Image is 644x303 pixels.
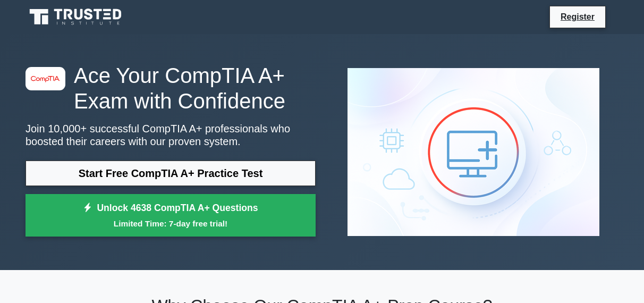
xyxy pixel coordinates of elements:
h1: Ace Your CompTIA A+ Exam with Confidence [26,63,316,114]
small: Limited Time: 7-day free trial! [39,217,302,230]
a: Register [554,10,601,23]
img: CompTIA A+ Preview [339,60,608,245]
a: Start Free CompTIA A+ Practice Test [26,161,316,186]
p: Join 10,000+ successful CompTIA A+ professionals who boosted their careers with our proven system. [26,122,316,148]
a: Unlock 4638 CompTIA A+ QuestionsLimited Time: 7-day free trial! [26,194,316,237]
